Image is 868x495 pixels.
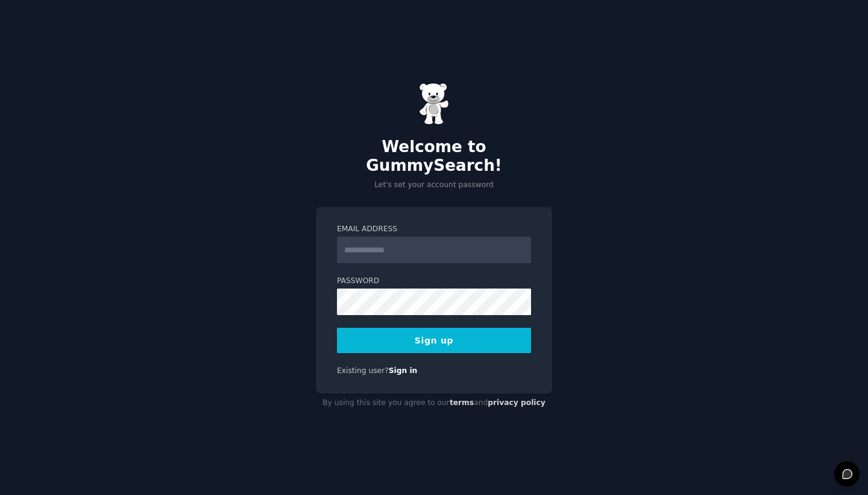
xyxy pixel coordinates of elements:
[450,398,474,407] a: terms
[488,398,546,407] a: privacy policy
[389,366,418,375] a: Sign in
[337,276,531,287] label: Password
[316,138,552,176] h2: Welcome to GummySearch!
[337,224,531,235] label: Email Address
[316,394,552,413] div: By using this site you agree to our and
[337,366,389,375] span: Existing user?
[316,180,552,191] p: Let's set your account password
[337,328,531,353] button: Sign up
[419,83,449,125] img: Gummy Bear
